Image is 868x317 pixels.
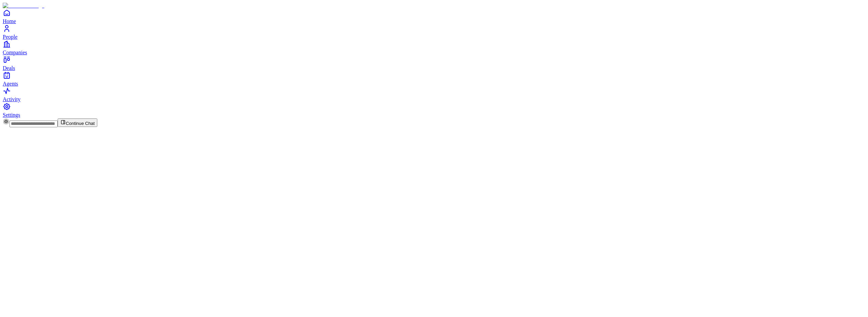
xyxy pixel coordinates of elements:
button: Continue Chat [58,118,97,127]
a: People [3,24,865,40]
a: Activity [3,87,865,102]
a: Settings [3,102,865,118]
span: Home [3,18,16,24]
span: Settings [3,112,20,118]
span: Continue Chat [66,121,95,126]
div: Continue Chat [3,118,865,127]
a: Home [3,9,865,24]
a: Deals [3,56,865,71]
span: People [3,34,18,40]
a: Agents [3,71,865,87]
span: Activity [3,96,20,102]
span: Agents [3,81,18,87]
a: Companies [3,40,865,55]
span: Companies [3,50,27,55]
span: Deals [3,65,15,71]
img: Item Brain Logo [3,3,44,9]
